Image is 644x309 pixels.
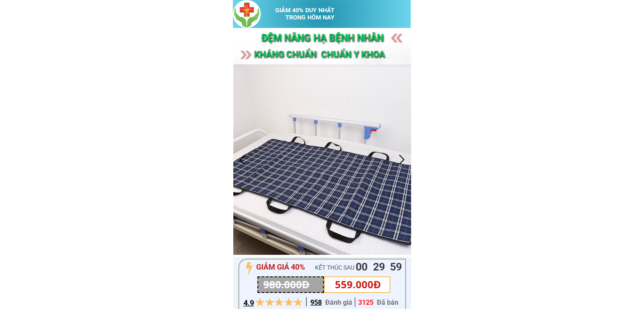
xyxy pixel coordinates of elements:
h3: GIẢM GIÁ 40% [256,261,315,273]
h3: ĐỆM NÂNG HẠ BỆNH NHÂN [261,30,435,46]
h3: GIẢM 40% DUY NHẤT TRONG HÔM NAY [275,7,343,21]
span: 958 [310,298,322,306]
span: Đánh giá [325,298,352,306]
h3: KẾT THÚC SAU [315,263,372,272]
span: Đã bán [377,298,398,306]
span: 3125 [358,298,373,306]
h3: KHÁNG CHUẨN CHUẨN Y KHOA [254,47,392,62]
h3: 559.000Đ [335,276,381,292]
h3: 980.000Đ [263,276,318,293]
